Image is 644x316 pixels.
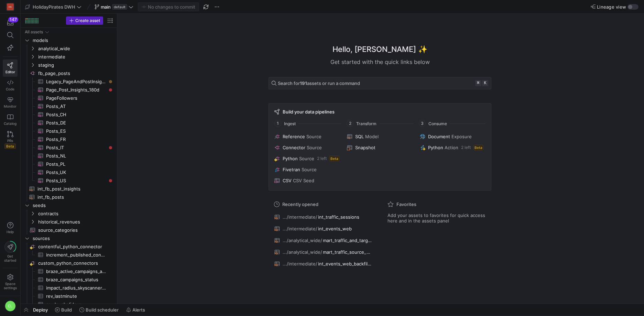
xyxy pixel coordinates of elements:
[46,78,106,86] span: Legacy_PageAndPostInsights​​​​​​​​​
[23,110,114,119] a: Posts_CH​​​​​​​​​
[23,201,114,209] div: Press SPACE to select this row.
[46,102,106,110] span: Posts_AT​​​​​​​​​
[300,80,307,86] strong: 191
[365,134,379,139] span: Model
[332,44,427,55] h1: Hello, [PERSON_NAME] ✨
[23,234,114,242] div: Press SPACE to select this row.
[273,236,374,245] button: .../analytical_wide/mart_traffic_and_targets
[283,226,317,231] span: .../intermediate/
[23,143,114,152] div: Press SPACE to select this row.
[329,156,339,161] span: Beta
[38,61,113,69] span: staging
[318,226,352,231] span: int_events_web
[23,119,114,127] div: Press SPACE to select this row.
[23,53,114,61] div: Press SPACE to select this row.
[23,168,114,176] div: Press SPACE to select this row.
[307,145,322,150] span: Source
[7,139,13,143] span: PRs
[23,2,83,11] button: HolidayPirates DWH
[4,282,17,290] span: Space settings
[282,201,318,207] span: Recently opened
[46,135,106,143] span: Posts_FR​​​​​​​​​
[4,104,17,108] span: Monitor
[278,80,360,86] span: Search for assets or run a command
[46,94,106,102] span: PageFollowers​​​​​​​​​
[23,267,114,275] a: braze_active_campaigns_analytics​​​​​​​​​
[4,121,17,126] span: Catalog
[61,307,72,313] span: Build
[25,30,43,34] div: All assets
[3,1,18,13] a: HG
[46,160,106,168] span: Posts_PL​​​​​​​​​
[283,167,300,172] span: Fivetran
[3,111,18,128] a: Catalog
[273,248,374,257] button: .../analytical_wide/mart_traffic_source_medium
[323,249,372,255] span: mart_traffic_source_medium
[33,235,113,242] span: sources
[273,176,341,185] button: CSVCSV Seed
[23,218,114,226] div: Press SPACE to select this row.
[23,176,114,185] a: Posts_US​​​​​​​​​
[46,111,106,119] span: Posts_CH​​​​​​​​​
[269,58,491,66] div: Get started with the quick links below
[283,109,335,115] span: Build your data pipelines
[23,275,114,284] div: Press SPACE to select this row.
[23,251,114,259] a: increment_published_contentful_data​​​​​​​​​
[75,18,100,23] span: Create asset
[52,304,75,316] button: Build
[6,230,14,234] span: Help
[23,77,114,86] div: Press SPACE to select this row.
[23,176,114,185] div: Press SPACE to select this row.
[5,301,16,312] div: CL
[23,242,114,251] div: Press SPACE to select this row.
[283,214,317,220] span: .../intermediate/
[23,267,114,275] div: Press SPACE to select this row.
[23,251,114,259] div: Press SPACE to select this row.
[23,28,114,36] div: Press SPACE to select this row.
[396,201,416,207] span: Favorites
[23,226,114,234] div: Press SPACE to select this row.
[38,243,113,251] span: contentful_python_connector​​​​​​​​
[38,259,113,267] span: custom_python_connectors​​​​​​​​
[23,135,114,143] div: Press SPACE to select this row.
[23,300,114,308] a: rev_loveholidays​​​​​​​​​
[23,44,114,53] div: Press SPACE to select this row.
[23,94,114,102] div: Press SPACE to select this row.
[273,259,374,268] button: .../intermediate/int_events_web_backfilled
[23,69,114,77] a: fb_page_posts​​​​​​​​
[3,94,18,111] a: Monitor
[46,292,106,300] span: rev_lastminute​​​​​​​​​
[38,69,113,77] span: fb_page_posts​​​​​​​​
[33,36,113,44] span: models
[46,301,106,308] span: rev_loveholidays​​​​​​​​​
[46,168,106,176] span: Posts_UK​​​​​​​​​
[273,165,341,174] button: FivetranSource
[38,226,106,234] span: source_categories​​​​​​
[299,156,314,161] span: Source
[3,238,18,265] button: Getstarted
[283,145,305,150] span: Connector
[3,59,18,77] a: Editor
[293,178,314,183] span: CSV Seed
[23,292,114,300] div: Press SPACE to select this row.
[388,213,486,224] span: Add your assets to favorites for quick access here and in the assets panel
[46,144,106,152] span: Posts_IT​​​​​​​​​
[283,178,292,183] span: CSV
[3,17,18,29] button: 147
[273,143,341,152] button: ConnectorSource
[23,284,114,292] a: impact_radius_skyscanner_revenues​​​​​​​​​
[418,132,487,141] button: DocumentExposure
[473,145,483,150] span: Beta
[445,145,458,150] span: Action
[23,259,114,267] a: custom_python_connectors​​​​​​​​
[86,307,119,313] span: Build scheduler
[597,4,626,10] span: Lineage view
[3,77,18,94] a: Code
[283,238,322,243] span: .../analytical_wide/
[23,160,114,168] a: Posts_PL​​​​​​​​​
[318,261,372,266] span: int_events_web_backfilled
[283,156,298,161] span: Python
[37,185,106,193] span: int_fb_post_insights​​​​​​​​​​
[23,284,114,292] div: Press SPACE to select this row.
[451,134,472,139] span: Exposure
